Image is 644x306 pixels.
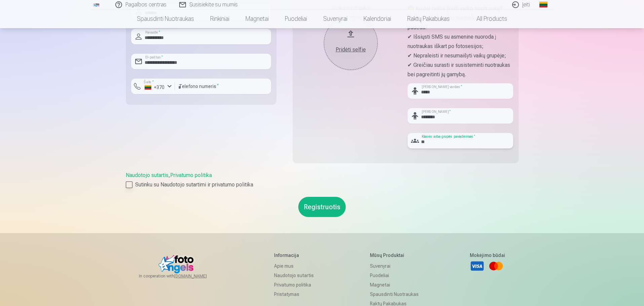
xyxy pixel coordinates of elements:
a: Magnetai [370,280,419,290]
button: Pridėti selfie [324,16,378,70]
img: /fa2 [93,3,100,7]
a: Raktų pakabukas [399,9,458,28]
a: Rinkiniai [202,9,237,28]
div: Pridėti selfie [331,46,371,54]
a: Apie mus [274,261,319,271]
span: In cooperation with [139,273,223,279]
p: ✔ Greičiau surasti ir susisteminti nuotraukas bei pagreitinti jų gamybą. [408,60,513,79]
a: Magnetai [237,9,277,28]
h5: Informacija [274,252,319,259]
p: ✔ Išsiųsti SMS su asmenine nuoroda į nuotraukas iškart po fotosesijos; [408,32,513,51]
h5: Mūsų produktai [370,252,419,259]
a: Naudotojo sutartis [126,172,168,178]
a: All products [458,9,515,28]
p: ✔ Nepraleisti ir nesumaišyti vaikų grupėje; [408,51,513,60]
a: Visa [470,259,485,273]
label: Sutinku su Naudotojo sutartimi ir privatumo politika [126,181,519,189]
h5: Mokėjimo būdai [470,252,505,259]
a: Suvenyrai [315,9,355,28]
div: , [126,171,519,189]
a: Naudotojo sutartis [274,271,319,280]
button: Registruotis [298,197,346,217]
div: +370 [145,84,165,91]
a: Spausdinti nuotraukas [129,9,202,28]
a: Puodeliai [277,9,315,28]
label: Šalis [142,80,156,85]
a: Mastercard [489,259,503,273]
a: Privatumo politika [170,172,212,178]
a: Suvenyrai [370,261,419,271]
a: Privatumo politika [274,280,319,290]
a: Spausdinti nuotraukas [370,290,419,299]
a: Kalendoriai [355,9,399,28]
a: Pristatymas [274,290,319,299]
button: Šalis*+370 [131,79,175,94]
a: [DOMAIN_NAME] [174,273,223,279]
a: Puodeliai [370,271,419,280]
